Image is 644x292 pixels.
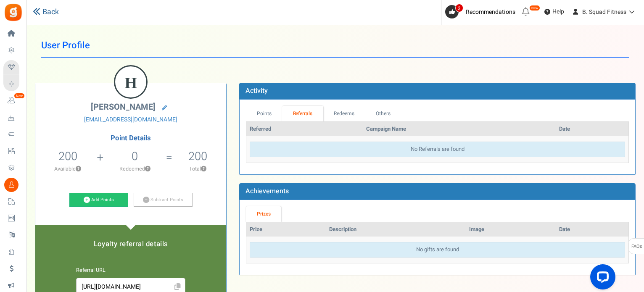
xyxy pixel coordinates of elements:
span: Help [550,8,564,16]
div: No Referrals are found [250,142,625,157]
img: Gratisfaction [4,3,23,22]
h5: 200 [188,150,207,163]
span: 200 [58,148,77,165]
a: Points [246,106,282,121]
th: Date [556,222,628,237]
p: Total [174,165,222,173]
a: Redeems [323,106,365,121]
span: Recommendations [466,8,515,16]
a: Others [365,106,401,121]
span: 3 [455,4,463,12]
th: Campaign Name [363,122,555,137]
a: Help [541,5,567,18]
a: Subtract Points [134,193,193,207]
em: New [529,5,540,11]
th: Date [556,122,628,137]
span: FAQs [631,239,642,255]
th: Prize [246,222,326,237]
th: Description [326,222,466,237]
div: No gifts are found [250,242,625,258]
figcaption: H [115,66,146,99]
th: Image [466,222,556,237]
b: Activity [245,86,268,96]
a: Referrals [282,106,323,121]
h4: Point Details [35,134,226,142]
h6: Referral URL [76,268,185,274]
a: [EMAIL_ADDRESS][DOMAIN_NAME] [42,116,220,124]
p: Redeemed [104,165,165,173]
th: Referred [246,122,363,137]
h5: 0 [132,150,138,163]
h5: Loyalty referral details [44,240,218,248]
a: New [3,94,23,108]
a: Add Points [69,193,128,207]
button: ? [201,166,206,172]
p: Available [40,165,96,173]
span: B. Squad Fitness [582,8,626,16]
button: ? [145,166,150,172]
a: Prizes [246,206,281,222]
b: Achievements [245,186,289,196]
em: New [14,93,25,99]
h1: User Profile [41,34,629,58]
button: ? [76,166,81,172]
span: [PERSON_NAME] [91,101,156,113]
a: 3 Recommendations [445,5,519,18]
